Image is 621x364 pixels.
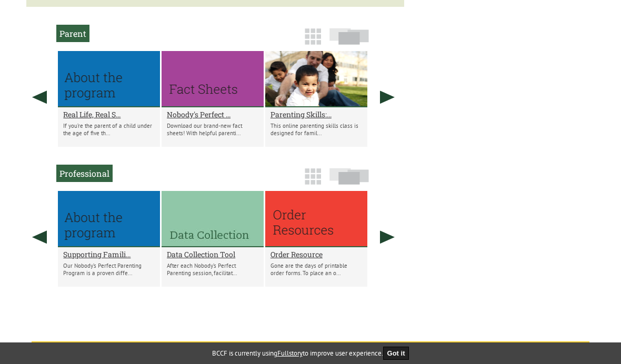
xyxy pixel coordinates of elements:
[167,262,258,277] p: After each Nobody’s Perfect Parenting session, facilitat...
[302,33,324,50] a: Grid View
[167,109,258,119] a: Nobody's Perfect ...
[167,122,258,137] p: Download our brand-new fact sheets! With helpful parenti...
[326,33,372,50] a: Slide View
[167,249,258,259] a: Data Collection Tool
[383,347,409,360] button: Got it
[271,122,362,137] p: This online parenting skills class is designed for famil...
[58,51,160,147] li: Real Life, Real Support for Positive Parenting
[56,165,113,182] h2: Professional
[162,51,264,147] li: Nobody's Perfect Fact Sheets
[277,349,303,358] a: Fullstory
[271,262,362,277] p: Gone are the days of printable order forms. To place an o...
[271,249,362,259] a: Order Resource
[305,28,321,45] img: grid-icon.png
[58,191,160,287] li: Supporting Families, Reducing Risk
[326,173,372,190] a: Slide View
[302,173,324,190] a: Grid View
[329,28,369,45] img: slide-icon.png
[56,25,89,42] h2: Parent
[329,168,369,185] img: slide-icon.png
[265,51,367,147] li: Parenting Skills: 0-5
[265,191,367,287] li: Order Resource
[63,262,155,277] p: Our Nobody’s Perfect Parenting Program is a proven diffe...
[63,109,155,119] a: Real Life, Real S...
[305,168,321,185] img: grid-icon.png
[63,122,155,137] p: If you’re the parent of a child under the age of five th...
[162,191,264,287] li: Data Collection Tool
[271,109,362,119] a: Parenting Skills:...
[63,249,155,259] a: Supporting Famili...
